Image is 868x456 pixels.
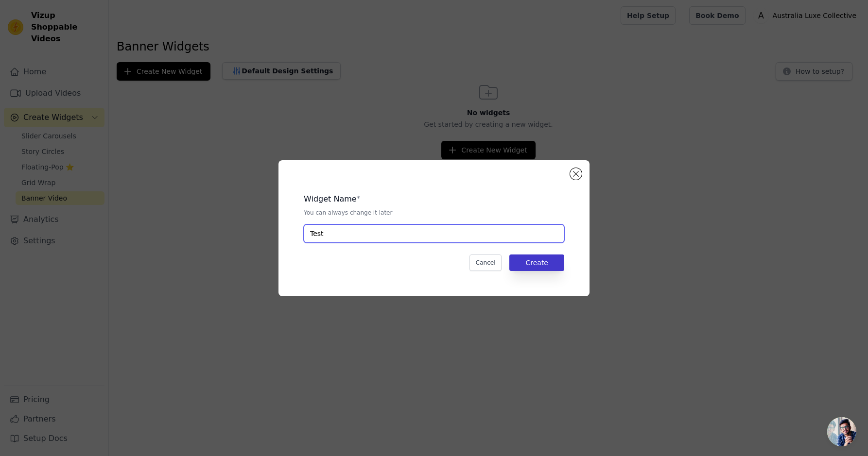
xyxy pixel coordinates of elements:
[509,254,564,271] button: Create
[304,209,564,217] p: You can always change it later
[570,168,582,180] button: Close modal
[304,193,357,205] legend: Widget Name
[827,417,856,446] a: Open chat
[469,254,502,271] button: Cancel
